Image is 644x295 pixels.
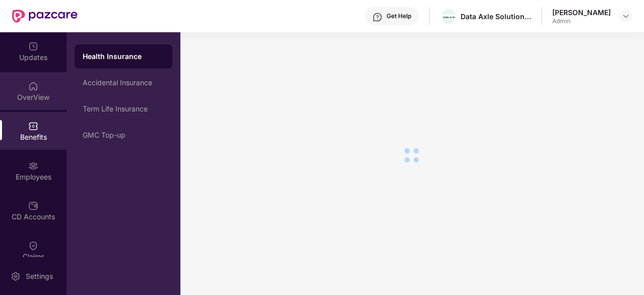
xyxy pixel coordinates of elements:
[83,51,164,62] div: Health Insurance
[28,81,38,91] img: svg+xml;base64,PHN2ZyBpZD0iSG9tZSIgeG1sbnM9Imh0dHA6Ly93d3cudzMub3JnLzIwMDAvc3ZnIiB3aWR0aD0iMjAiIG...
[28,161,38,171] img: svg+xml;base64,PHN2ZyBpZD0iRW1wbG95ZWVzIiB4bWxucz0iaHR0cDovL3d3dy53My5vcmcvMjAwMC9zdmciIHdpZHRoPS...
[552,8,611,17] div: [PERSON_NAME]
[441,14,456,20] img: WhatsApp%20Image%202022-10-27%20at%2012.58.27.jpeg
[461,12,531,21] div: Data Axle Solutions Private Limited
[387,12,411,20] div: Get Help
[11,271,21,281] img: svg+xml;base64,PHN2ZyBpZD0iU2V0dGluZy0yMHgyMCIgeG1sbnM9Imh0dHA6Ly93d3cudzMub3JnLzIwMDAvc3ZnIiB3aW...
[28,121,38,131] img: svg+xml;base64,PHN2ZyBpZD0iQmVuZWZpdHMiIHhtbG5zPSJodHRwOi8vd3d3LnczLm9yZy8yMDAwL3N2ZyIgd2lkdGg9Ij...
[28,201,38,211] img: svg+xml;base64,PHN2ZyBpZD0iQ0RfQWNjb3VudHMiIGRhdGEtbmFtZT0iQ0QgQWNjb3VudHMiIHhtbG5zPSJodHRwOi8vd3...
[622,12,630,20] img: svg+xml;base64,PHN2ZyBpZD0iRHJvcGRvd24tMzJ4MzIiIHhtbG5zPSJodHRwOi8vd3d3LnczLm9yZy8yMDAwL3N2ZyIgd2...
[552,17,611,25] div: Admin
[28,241,38,251] img: svg+xml;base64,PHN2ZyBpZD0iQ2xhaW0iIHhtbG5zPSJodHRwOi8vd3d3LnczLm9yZy8yMDAwL3N2ZyIgd2lkdGg9IjIwIi...
[372,12,382,22] img: svg+xml;base64,PHN2ZyBpZD0iSGVscC0zMngzMiIgeG1sbnM9Imh0dHA6Ly93d3cudzMub3JnLzIwMDAvc3ZnIiB3aWR0aD...
[12,10,78,23] img: New Pazcare Logo
[83,131,164,139] div: GMC Top-up
[28,41,38,51] img: svg+xml;base64,PHN2ZyBpZD0iVXBkYXRlZCIgeG1sbnM9Imh0dHA6Ly93d3cudzMub3JnLzIwMDAvc3ZnIiB3aWR0aD0iMj...
[83,105,164,113] div: Term Life Insurance
[23,271,56,281] div: Settings
[83,79,164,87] div: Accidental Insurance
